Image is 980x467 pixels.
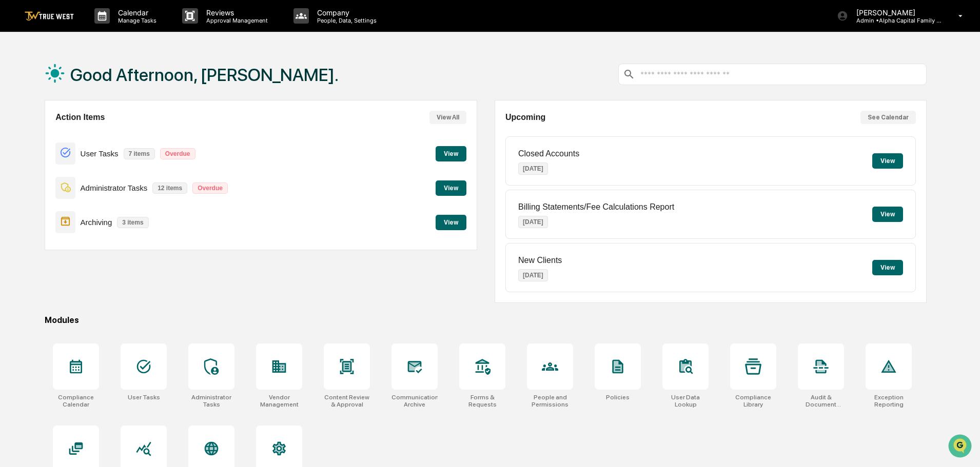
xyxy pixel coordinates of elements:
p: People, Data, Settings [309,17,382,24]
div: Administrator Tasks [188,394,234,408]
button: View [872,207,903,222]
a: 🖐️Preclearance [6,125,70,144]
a: Powered byPylon [72,173,124,181]
p: Administrator Tasks [81,184,148,192]
p: Approval Management [198,17,273,24]
div: Exception Reporting [866,394,912,408]
p: [PERSON_NAME] [848,8,944,17]
p: 7 items [124,148,155,159]
iframe: Open customer support [947,433,975,461]
h1: Good Afternoon, [PERSON_NAME]. [70,65,339,85]
button: See Calendar [860,111,916,124]
img: 1746055101610-c473b297-6a78-478c-a979-82029cc54cd1 [10,78,29,97]
div: Audit & Document Logs [798,394,844,408]
p: Archiving [81,218,112,227]
div: Communications Archive [391,394,438,408]
p: 12 items [152,182,187,194]
div: People and Permissions [527,394,573,408]
span: Attestations [85,129,127,139]
div: Content Review & Approval [324,394,370,408]
div: Vendor Management [256,394,302,408]
a: 🗄️Attestations [70,125,131,144]
button: View [436,146,466,161]
a: View [436,217,466,227]
div: User Tasks [128,394,160,401]
div: Start new chat [35,78,168,89]
span: Data Lookup [21,149,65,159]
button: View [436,180,466,196]
div: Modules [45,315,927,325]
a: View [436,148,466,158]
p: Calendar [110,8,162,17]
p: [DATE] [518,269,548,281]
button: Start new chat [174,82,187,94]
button: View [872,153,903,169]
p: New Clients [518,256,562,265]
div: 🔎 [10,150,18,158]
p: Company [309,8,382,17]
div: 🗄️ [74,130,83,138]
p: Reviews [198,8,273,17]
p: [DATE] [518,163,548,175]
div: Policies [606,394,630,401]
div: We're available if you need us! [35,89,130,97]
a: 🔎Data Lookup [6,145,69,163]
p: 3 items [117,217,148,228]
p: Manage Tasks [110,17,162,24]
a: View [436,182,466,192]
div: Compliance Calendar [53,394,99,408]
h2: Action Items [55,113,105,122]
div: Compliance Library [730,394,776,408]
div: User Data Lookup [662,394,709,408]
div: 🖐️ [10,130,18,138]
p: Admin • Alpha Capital Family Office [848,17,944,24]
p: Overdue [192,182,228,194]
p: Billing Statements/Fee Calculations Report [518,202,674,212]
img: logo [25,11,74,21]
div: Forms & Requests [459,394,505,408]
button: View [872,260,903,275]
span: Pylon [102,174,124,181]
span: Preclearance [21,129,66,139]
button: View All [429,111,466,124]
p: Closed Accounts [518,149,579,158]
h2: Upcoming [505,113,545,122]
p: User Tasks [81,149,119,158]
button: View [436,215,466,230]
p: Overdue [160,148,195,159]
p: [DATE] [518,216,548,228]
p: How can we help? [10,22,187,38]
